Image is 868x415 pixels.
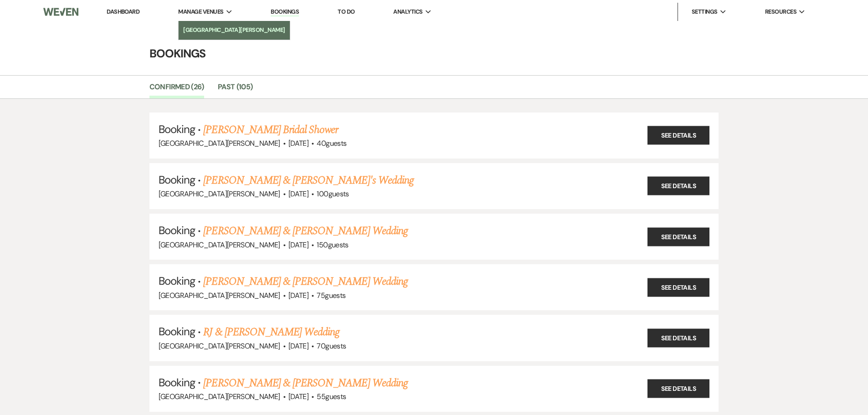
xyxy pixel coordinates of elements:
span: [GEOGRAPHIC_DATA][PERSON_NAME] [159,291,280,300]
span: [DATE] [288,138,308,148]
a: See Details [647,379,709,398]
span: Resources [765,7,796,16]
a: [PERSON_NAME] & [PERSON_NAME] Wedding [203,375,407,391]
a: See Details [647,227,709,246]
a: Bookings [271,8,299,16]
a: [PERSON_NAME] & [PERSON_NAME] Wedding [203,273,407,290]
span: 150 guests [317,240,348,250]
a: [PERSON_NAME] Bridal Shower [203,122,338,138]
img: Weven Logo [43,2,78,21]
a: RJ & [PERSON_NAME] Wedding [203,324,339,340]
span: Booking [159,122,195,136]
span: [GEOGRAPHIC_DATA][PERSON_NAME] [159,392,280,401]
span: [DATE] [288,392,308,401]
span: 40 guests [317,138,346,148]
span: [DATE] [288,240,308,250]
h4: Bookings [106,46,762,61]
a: [GEOGRAPHIC_DATA][PERSON_NAME] [179,21,290,39]
span: [GEOGRAPHIC_DATA][PERSON_NAME] [159,189,280,199]
span: [GEOGRAPHIC_DATA][PERSON_NAME] [159,138,280,148]
a: See Details [647,177,709,195]
span: Analytics [393,7,422,16]
a: To Do [338,8,354,15]
a: [PERSON_NAME] & [PERSON_NAME]'s Wedding [203,172,414,189]
span: 55 guests [317,392,346,401]
a: Dashboard [107,8,139,15]
span: [GEOGRAPHIC_DATA][PERSON_NAME] [159,341,280,351]
span: [GEOGRAPHIC_DATA][PERSON_NAME] [159,240,280,250]
span: Booking [159,274,195,288]
li: [GEOGRAPHIC_DATA][PERSON_NAME] [183,26,285,35]
span: Booking [159,375,195,389]
a: Past (105) [218,81,253,98]
span: 70 guests [317,341,346,351]
a: See Details [647,328,709,347]
span: Booking [159,173,195,187]
span: Settings [692,7,718,16]
a: See Details [647,278,709,297]
span: Manage Venues [178,7,223,16]
span: [DATE] [288,291,308,300]
a: [PERSON_NAME] & [PERSON_NAME] Wedding [203,223,407,239]
span: Booking [159,324,195,338]
span: 100 guests [317,189,349,199]
span: 75 guests [317,291,345,300]
a: See Details [647,126,709,145]
span: [DATE] [288,189,308,199]
a: Confirmed (26) [149,81,204,98]
span: [DATE] [288,341,308,351]
span: Booking [159,223,195,237]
